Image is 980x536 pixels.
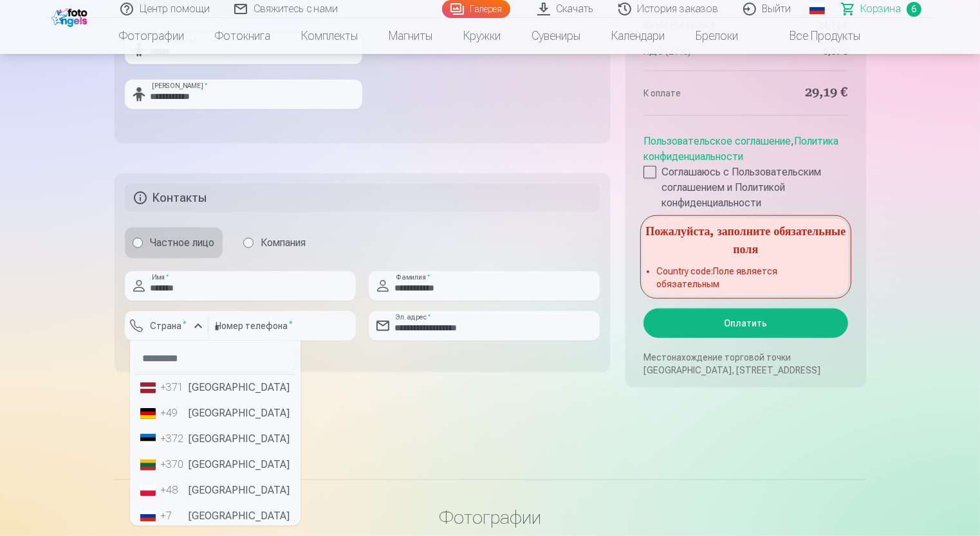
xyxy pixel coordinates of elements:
[51,5,91,27] img: /fa1
[861,1,901,17] span: Корзина
[125,341,208,361] div: Поле является обязательным
[643,84,739,102] dt: К оплате
[125,228,223,258] label: Частное лицо
[243,238,254,248] input: Компания
[125,506,856,529] h3: Фотографии
[754,18,876,54] a: Все продукты
[135,503,295,529] li: [GEOGRAPHIC_DATA]
[135,375,295,400] li: [GEOGRAPHIC_DATA]
[161,380,187,395] div: +371
[286,18,374,54] a: Комплекты
[104,18,200,54] a: Фотографии
[133,238,143,248] input: Частное лицо
[681,18,754,54] a: Брелоки
[643,165,847,211] label: Соглашаюсь с Пользовательским соглашением и Политикой конфиденциальности
[656,265,835,290] li: Country code : Поле является обязательным
[643,219,847,260] h5: Пожалуйста, заполните обязательные поля
[125,184,600,212] h5: Контакты
[135,452,295,478] li: [GEOGRAPHIC_DATA]
[236,228,314,258] label: Компания
[161,406,187,421] div: +49
[907,2,921,17] span: 6
[643,308,847,338] button: Оплатить
[643,351,847,377] p: Местонахождение торговой точки [GEOGRAPHIC_DATA], [STREET_ADDRESS]
[161,431,187,447] div: +372
[517,18,596,54] a: Сувениры
[125,311,208,341] button: Страна*
[135,426,295,452] li: [GEOGRAPHIC_DATA]
[161,457,187,472] div: +370
[448,18,517,54] a: Кружки
[596,18,681,54] a: Календари
[161,483,187,498] div: +48
[200,18,286,54] a: Фотокнига
[752,84,848,102] dd: 29,19 €
[643,129,847,211] div: ,
[135,478,295,503] li: [GEOGRAPHIC_DATA]
[161,508,187,524] div: +7
[643,135,791,147] a: Пользовательское соглашение
[145,319,192,332] label: Страна
[135,400,295,426] li: [GEOGRAPHIC_DATA]
[374,18,448,54] a: Магниты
